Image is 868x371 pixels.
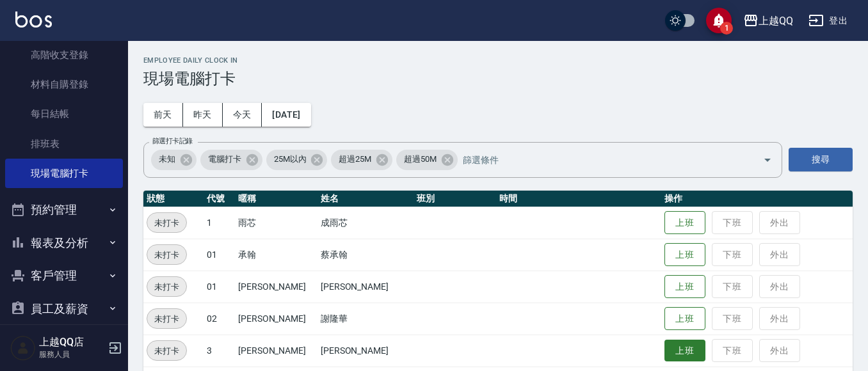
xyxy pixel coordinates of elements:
[317,191,414,207] th: 姓名
[664,307,705,331] button: 上班
[143,191,204,207] th: 狀態
[331,150,392,170] div: 超過25M
[5,193,123,226] button: 預約管理
[664,275,705,299] button: 上班
[5,70,123,99] a: 材料自購登錄
[183,103,223,127] button: 昨天
[147,280,186,294] span: 未打卡
[664,243,705,267] button: 上班
[331,153,379,166] span: 超過25M
[200,150,262,170] div: 電腦打卡
[759,13,793,29] div: 上越QQ
[5,226,123,260] button: 報表及分析
[39,349,104,360] p: 服務人員
[317,239,414,271] td: 蔡承翰
[5,292,123,326] button: 員工及薪資
[204,303,235,335] td: 02
[396,153,444,166] span: 超過50M
[789,148,853,171] button: 搜尋
[266,153,314,166] span: 25M以內
[235,207,317,239] td: 雨芯
[664,340,705,362] button: 上班
[147,344,186,358] span: 未打卡
[460,148,741,171] input: 篩選條件
[5,159,123,188] a: 現場電腦打卡
[262,103,310,127] button: [DATE]
[738,8,798,34] button: 上越QQ
[143,70,853,88] h3: 現場電腦打卡
[235,303,317,335] td: [PERSON_NAME]
[143,56,853,65] h2: Employee Daily Clock In
[143,103,183,127] button: 前天
[396,150,458,170] div: 超過50M
[204,271,235,303] td: 01
[204,335,235,367] td: 3
[235,335,317,367] td: [PERSON_NAME]
[5,259,123,292] button: 客戶管理
[496,191,661,207] th: 時間
[200,153,249,166] span: 電腦打卡
[661,191,853,207] th: 操作
[223,103,262,127] button: 今天
[266,150,328,170] div: 25M以內
[39,336,104,349] h5: 上越QQ店
[235,271,317,303] td: [PERSON_NAME]
[5,40,123,70] a: 高階收支登錄
[317,303,414,335] td: 謝隆華
[235,239,317,271] td: 承翰
[147,248,186,262] span: 未打卡
[152,136,193,146] label: 篩選打卡記錄
[15,12,52,28] img: Logo
[5,99,123,129] a: 每日結帳
[664,211,705,235] button: 上班
[204,207,235,239] td: 1
[414,191,496,207] th: 班別
[151,153,183,166] span: 未知
[5,129,123,159] a: 排班表
[757,150,778,170] button: Open
[317,271,414,303] td: [PERSON_NAME]
[147,312,186,326] span: 未打卡
[317,207,414,239] td: 成雨芯
[147,216,186,230] span: 未打卡
[720,22,733,35] span: 1
[10,335,36,361] img: Person
[317,335,414,367] td: [PERSON_NAME]
[706,8,732,33] button: save
[803,9,853,33] button: 登出
[235,191,317,207] th: 暱稱
[204,191,235,207] th: 代號
[204,239,235,271] td: 01
[151,150,197,170] div: 未知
